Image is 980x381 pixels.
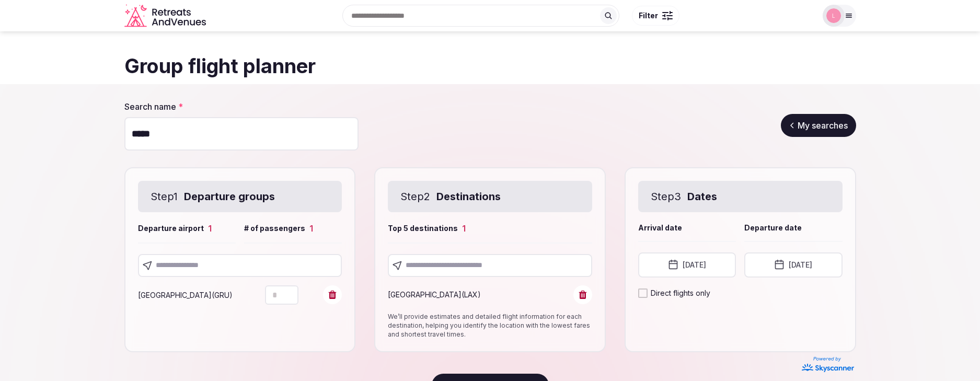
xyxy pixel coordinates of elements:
div: Step 3 [638,181,843,212]
strong: Destinations [436,189,501,204]
span: Filter [639,10,658,21]
a: Visit the homepage [124,4,208,28]
div: Step 2 [388,181,592,212]
div: 1 [208,223,212,234]
div: 1 [462,223,466,234]
span: [GEOGRAPHIC_DATA] ( GRU ) [138,291,233,299]
img: Luis Mereiles [826,8,841,23]
button: [DATE] [744,252,842,278]
label: Direct flights only [651,288,710,298]
div: 1 [309,223,313,234]
label: Search name [124,101,359,112]
strong: Departure groups [184,189,275,204]
div: Step 1 [138,181,342,212]
span: [GEOGRAPHIC_DATA] ( LAX ) [388,290,481,299]
span: Departure date [744,223,802,233]
svg: Retreats and Venues company logo [124,4,208,28]
strong: Dates [687,189,717,204]
p: We’ll provide estimates and detailed flight information for each destination, helping you identif... [388,313,592,339]
button: [DATE] [638,252,736,278]
a: My searches [781,114,856,137]
button: Filter [632,6,679,26]
span: # of passengers [244,223,305,234]
span: Arrival date [638,223,682,233]
span: Top 5 destinations [388,223,458,234]
h1: Group flight planner [124,52,856,80]
span: Departure airport [138,223,204,234]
